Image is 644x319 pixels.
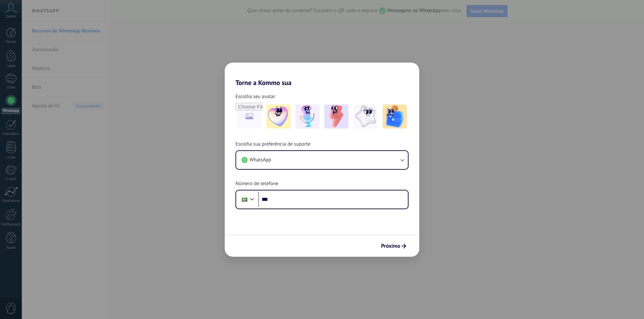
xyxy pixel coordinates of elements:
img: -5.jpeg [383,104,407,129]
span: Escolha seu avatar [235,93,275,100]
button: WhatsApp [236,151,408,169]
button: Próximo [378,240,409,252]
img: -4.jpeg [354,104,378,129]
span: Número de telefone [235,180,278,187]
span: Próximo [381,244,400,248]
img: -2.jpeg [296,104,320,129]
img: -1.jpeg [266,104,290,129]
span: WhatsApp [250,157,271,163]
h2: Torne a Kommo sua [225,63,419,87]
div: Brazil: + 55 [238,192,251,207]
img: -3.jpeg [324,104,348,129]
span: Escolha sua preferência de suporte [235,141,310,148]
